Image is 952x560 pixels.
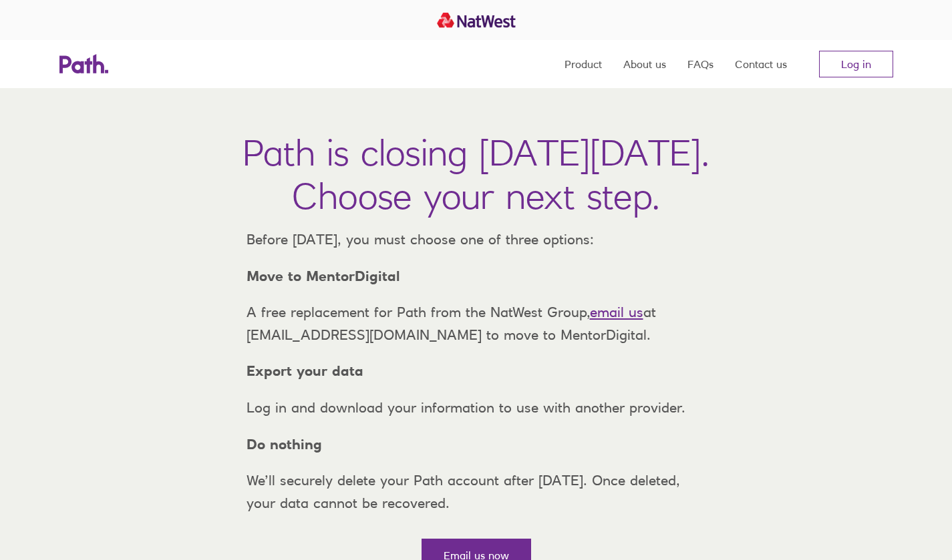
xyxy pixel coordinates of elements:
[236,301,717,346] p: A free replacement for Path from the NatWest Group, at [EMAIL_ADDRESS][DOMAIN_NAME] to move to Me...
[735,40,787,88] a: Contact us
[236,396,717,419] p: Log in and download your information to use with another provider.
[623,40,666,88] a: About us
[590,304,643,320] a: email us
[247,436,322,453] strong: Do nothing
[236,228,717,251] p: Before [DATE], you must choose one of three options:
[819,51,893,77] a: Log in
[247,268,400,284] strong: Move to MentorDigital
[236,469,717,514] p: We’ll securely delete your Path account after [DATE]. Once deleted, your data cannot be recovered.
[247,362,363,379] strong: Export your data
[687,40,713,88] a: FAQs
[565,40,602,88] a: Product
[243,131,709,218] h1: Path is closing [DATE][DATE]. Choose your next step.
